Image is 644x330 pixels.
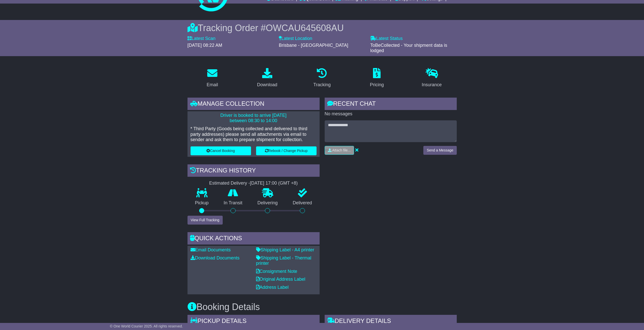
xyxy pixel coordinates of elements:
label: Latest Status [370,36,403,41]
div: [DATE] 17:00 (GMT +8) [250,181,298,186]
a: Download Documents [191,255,240,260]
span: OWCAU645608AU [266,23,344,33]
p: Delivering [250,200,285,206]
div: Delivery Details [325,315,457,328]
a: Download [254,66,281,90]
p: No messages [325,111,457,117]
div: Tracking [313,81,330,88]
label: Latest Location [279,36,312,41]
a: Shipping Label - A4 printer [256,247,314,252]
a: Original Address Label [256,277,305,282]
div: Email [206,81,218,88]
div: Estimated Delivery - [188,181,320,186]
label: Latest Scan [188,36,216,41]
a: Pricing [367,66,387,90]
div: Manage collection [188,98,320,111]
div: Insurance [422,81,442,88]
div: Tracking Order # [188,23,457,33]
p: Driver is booked to arrive [DATE] between 08:30 to 14:00 [191,113,317,124]
div: Download [257,81,277,88]
a: Shipping Label - Thermal printer [256,255,311,266]
a: Insurance [419,66,445,90]
div: Pickup Details [188,315,320,328]
div: RECENT CHAT [325,98,457,111]
button: Send a Message [423,146,456,155]
span: ToBeCollected - Your shipment data is lodged [370,43,447,53]
div: Quick Actions [188,232,320,246]
a: Email [203,66,221,90]
a: Consignment Note [256,269,297,274]
a: Tracking [310,66,334,90]
span: Brisbane - [GEOGRAPHIC_DATA] [279,43,348,48]
div: Pricing [370,81,384,88]
p: Delivered [285,200,320,206]
h3: Booking Details [188,302,457,312]
p: * Third Party (Goods being collected and delivered to third party addresses) please send all atta... [191,126,317,143]
a: Address Label [256,285,289,290]
button: Rebook / Change Pickup [256,146,317,155]
p: In Transit [216,200,250,206]
span: © One World Courier 2025. All rights reserved. [110,324,183,328]
div: Tracking history [188,164,320,178]
span: [DATE] 08:22 AM [188,43,222,48]
a: Email Documents [191,247,231,252]
button: View Full Tracking [188,216,223,225]
p: Pickup [188,200,216,206]
button: Cancel Booking [191,146,251,155]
